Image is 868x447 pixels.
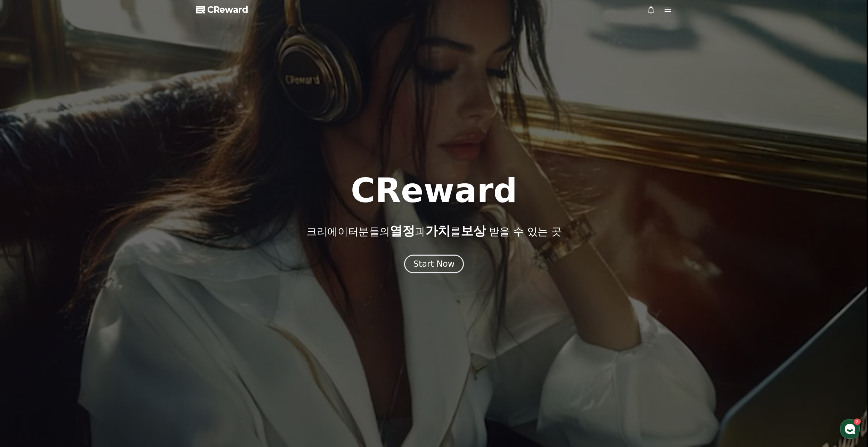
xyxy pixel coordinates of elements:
span: CReward [207,4,248,15]
button: Start Now [404,255,464,273]
div: Start Now [413,258,455,270]
a: CReward [196,4,248,15]
h1: CReward [351,174,517,207]
span: 열정 [390,224,415,238]
span: 가치 [425,224,450,238]
span: 보상 [461,224,486,238]
p: 크리에이터분들의 과 를 받을 수 있는 곳 [306,224,562,238]
a: Start Now [404,262,464,268]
